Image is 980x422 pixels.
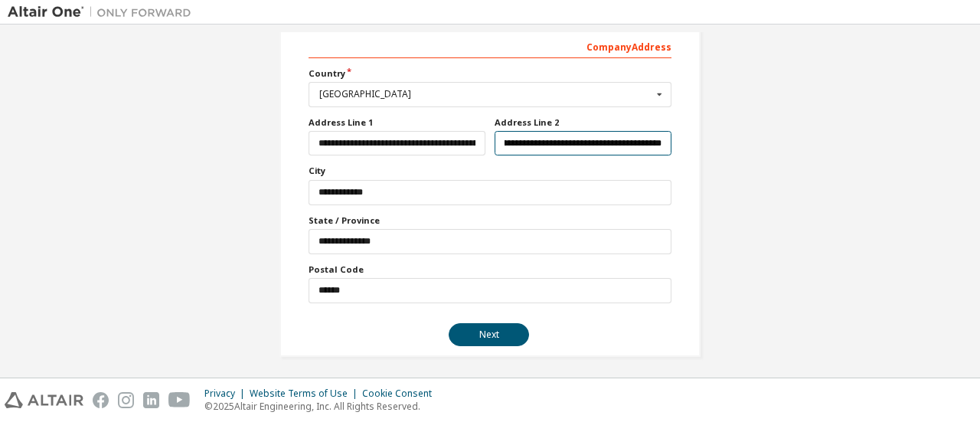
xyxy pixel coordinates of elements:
[449,323,529,346] button: Next
[204,388,250,400] div: Privacy
[8,5,199,20] img: Altair One
[309,165,671,177] label: City
[362,388,441,400] div: Cookie Consent
[309,67,671,80] label: Country
[118,392,134,408] img: instagram.svg
[309,116,485,129] label: Address Line 1
[5,392,83,408] img: altair_logo.svg
[495,116,671,129] label: Address Line 2
[319,90,652,99] div: [GEOGRAPHIC_DATA]
[143,392,159,408] img: linkedin.svg
[93,392,109,408] img: facebook.svg
[168,392,191,408] img: youtube.svg
[309,263,671,276] label: Postal Code
[204,400,441,413] p: © 2025 Altair Engineering, Inc. All Rights Reserved.
[309,214,671,227] label: State / Province
[309,34,671,58] div: Company Address
[250,388,362,400] div: Website Terms of Use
